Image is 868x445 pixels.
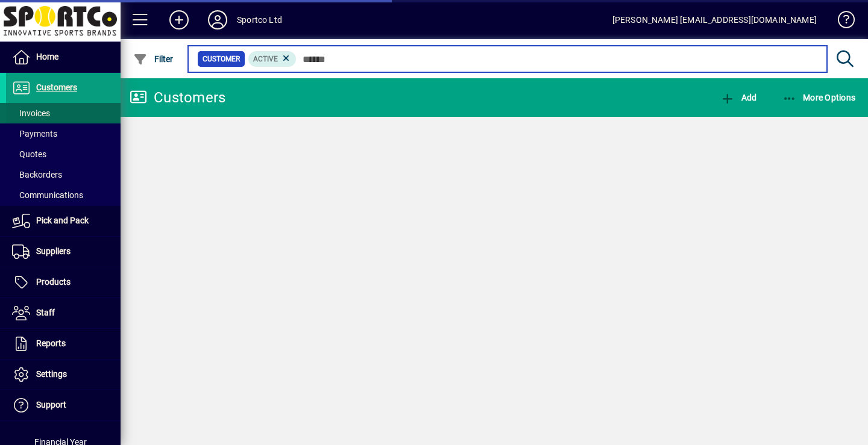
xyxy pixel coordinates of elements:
div: Customers [130,88,225,107]
a: Reports [6,329,121,359]
span: More Options [782,93,856,102]
a: Knowledge Base [829,2,853,42]
a: Payments [6,123,121,144]
span: Suppliers [36,246,71,256]
span: Quotes [12,149,46,159]
span: Add [720,93,756,102]
div: Sportco Ltd [237,10,282,30]
a: Quotes [6,144,121,164]
a: Invoices [6,103,121,123]
span: Settings [36,369,67,379]
a: Staff [6,298,121,328]
span: Products [36,277,71,287]
a: Suppliers [6,237,121,267]
button: Add [160,9,198,31]
span: Filter [133,54,174,64]
span: Pick and Pack [36,216,89,225]
mat-chip: Activation Status: Active [248,51,297,67]
span: Customer [203,53,240,65]
span: Support [36,400,66,409]
a: Support [6,390,121,420]
span: Invoices [12,108,50,118]
a: Home [6,42,121,72]
button: More Options [779,87,859,108]
span: Active [253,55,278,63]
a: Communications [6,185,121,205]
button: Filter [130,48,177,70]
span: Home [36,52,58,61]
div: [PERSON_NAME] [EMAIL_ADDRESS][DOMAIN_NAME] [612,10,817,30]
span: Reports [36,338,66,348]
span: Customers [36,82,77,92]
span: Staff [36,308,55,317]
button: Add [717,87,759,108]
button: Profile [198,9,237,31]
a: Pick and Pack [6,206,121,236]
span: Payments [12,129,57,138]
span: Backorders [12,170,62,179]
a: Backorders [6,164,121,185]
span: Communications [12,190,83,200]
a: Settings [6,359,121,390]
a: Products [6,267,121,297]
